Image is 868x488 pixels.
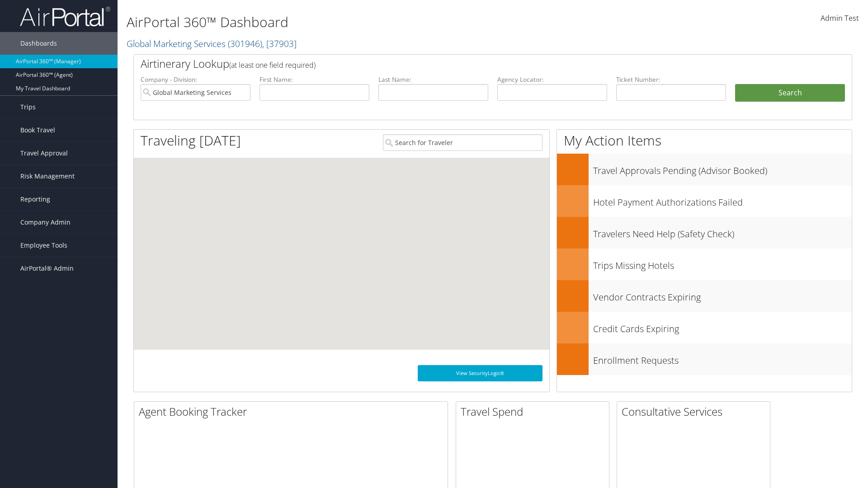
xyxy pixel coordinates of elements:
[497,75,607,84] label: Agency Locator:
[593,350,852,367] h3: Enrollment Requests
[557,249,852,280] a: Trips Missing Hotels
[141,131,241,150] h1: Traveling [DATE]
[418,365,542,381] a: View SecurityLogic®
[141,75,250,84] label: Company - Division:
[557,280,852,312] a: Vendor Contracts Expiring
[127,13,615,32] h1: AirPortal 360™ Dashboard
[735,84,845,102] button: Search
[821,13,859,23] span: Admin Test
[557,343,852,375] a: Enrollment Requests
[141,56,785,71] h2: Airtinerary Lookup
[593,318,852,335] h3: Credit Cards Expiring
[461,404,609,419] h2: Travel Spend
[378,75,488,84] label: Last Name:
[20,257,74,280] span: AirPortal® Admin
[20,96,36,118] span: Trips
[383,134,542,151] input: Search for Traveler
[228,38,262,50] span: ( 301946 )
[262,38,297,50] span: , [ 37903 ]
[20,165,75,188] span: Risk Management
[557,185,852,217] a: Hotel Payment Authorizations Failed
[593,160,852,177] h3: Travel Approvals Pending (Advisor Booked)
[139,404,448,419] h2: Agent Booking Tracker
[622,404,770,419] h2: Consultative Services
[229,60,316,70] span: (at least one field required)
[20,211,71,234] span: Company Admin
[20,6,110,27] img: airportal-logo.png
[593,286,852,304] h3: Vendor Contracts Expiring
[20,119,55,141] span: Book Travel
[127,38,297,50] a: Global Marketing Services
[593,223,852,240] h3: Travelers Need Help (Safety Check)
[616,75,726,84] label: Ticket Number:
[20,142,68,164] span: Travel Approval
[20,188,50,211] span: Reporting
[593,192,852,209] h3: Hotel Payment Authorizations Failed
[557,154,852,185] a: Travel Approvals Pending (Advisor Booked)
[20,32,57,55] span: Dashboards
[821,5,859,33] a: Admin Test
[259,75,369,84] label: First Name:
[557,131,852,150] h1: My Action Items
[20,234,67,257] span: Employee Tools
[557,217,852,249] a: Travelers Need Help (Safety Check)
[593,255,852,272] h3: Trips Missing Hotels
[557,312,852,343] a: Credit Cards Expiring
